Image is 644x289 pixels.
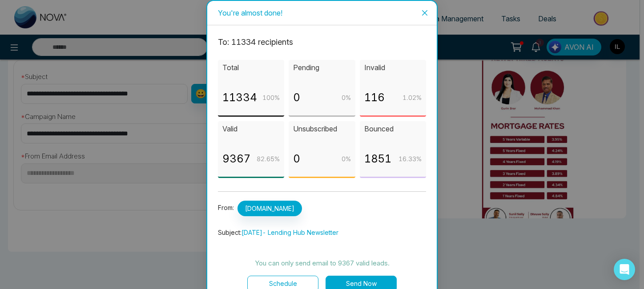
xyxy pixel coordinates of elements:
[218,36,426,48] p: To: 11334 recipient s
[364,150,391,167] p: 1851
[218,201,426,216] p: From:
[402,93,422,103] p: 1.02 %
[398,154,422,164] p: 16.33 %
[342,93,351,103] p: 0 %
[262,93,280,103] p: 100 %
[421,9,428,16] span: close
[218,258,426,269] p: You can only send email to 9367 valid leads.
[257,154,280,164] p: 82.65 %
[222,123,280,135] p: Valid
[342,154,351,164] p: 0 %
[364,89,385,106] p: 116
[237,201,302,216] span: [DOMAIN_NAME]
[222,150,250,167] p: 9367
[293,123,350,135] p: Unsubscribed
[218,8,426,18] div: You're almost done!
[614,259,635,280] div: Open Intercom Messenger
[293,150,300,167] p: 0
[293,62,350,73] p: Pending
[364,123,422,135] p: Bounced
[293,89,300,106] p: 0
[222,62,280,73] p: Total
[241,229,338,236] span: [DATE]- Lending Hub Newsletter
[364,62,422,73] p: Invalid
[413,1,437,25] button: Close
[218,228,426,238] p: Subject:
[222,89,257,106] p: 11334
